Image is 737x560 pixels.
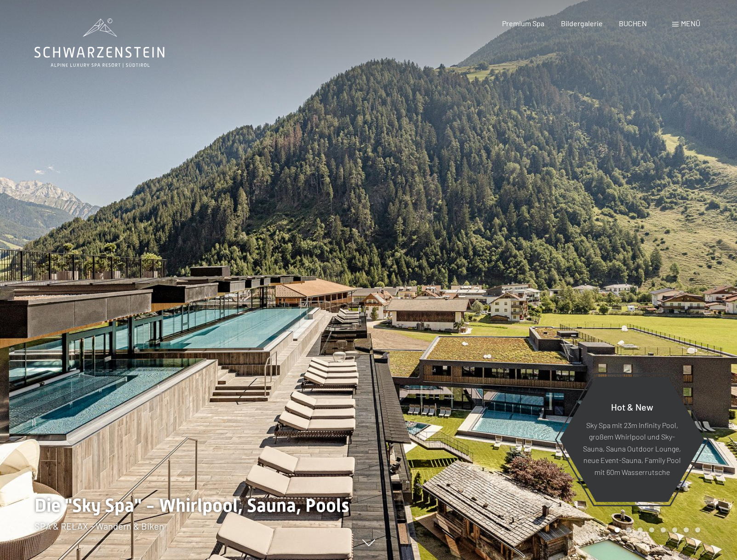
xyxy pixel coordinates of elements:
[561,19,603,28] a: Bildergalerie
[611,401,653,412] span: Hot & New
[695,527,700,532] div: Carousel Page 8
[582,419,682,478] p: Sky Spa mit 23m Infinity Pool, großem Whirlpool und Sky-Sauna, Sauna Outdoor Lounge, neue Event-S...
[502,19,544,28] a: Premium Spa
[681,19,700,28] span: Menü
[559,376,705,503] a: Hot & New Sky Spa mit 23m Infinity Pool, großem Whirlpool und Sky-Sauna, Sauna Outdoor Lounge, ne...
[626,527,631,532] div: Carousel Page 2
[619,19,647,28] a: BUCHEN
[672,527,677,532] div: Carousel Page 6
[649,527,654,532] div: Carousel Page 4
[661,527,666,532] div: Carousel Page 5
[611,527,700,532] div: Carousel Pagination
[615,527,620,532] div: Carousel Page 1 (Current Slide)
[684,527,689,532] div: Carousel Page 7
[638,527,643,532] div: Carousel Page 3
